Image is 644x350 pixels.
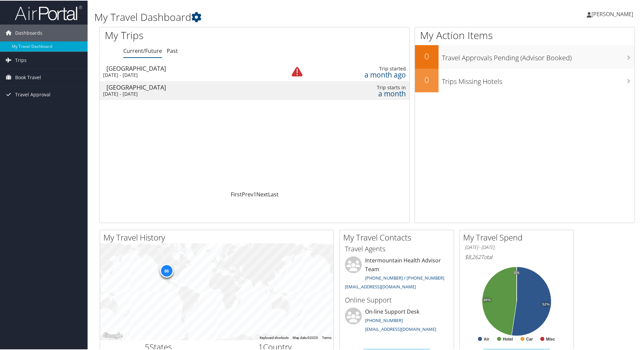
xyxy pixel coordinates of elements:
div: Trip started [317,65,406,71]
h2: My Travel Contacts [343,231,454,243]
a: 0Trips Missing Hotels [415,68,635,92]
span: $8,262 [465,253,481,260]
a: [EMAIL_ADDRESS][DOMAIN_NAME] [365,325,436,331]
h2: My Travel Spend [463,231,574,243]
span: Book Travel [15,68,41,85]
h1: My Trips [105,28,275,42]
h3: Travel Agents [345,244,449,253]
li: On-line Support Desk [342,307,452,335]
h2: My Travel History [103,231,333,243]
a: [PHONE_NUMBER] [365,317,403,323]
span: Map data ©2025 [293,335,318,339]
img: airportal-logo.png [15,4,82,20]
h6: Total [465,253,569,260]
h2: 0 [415,50,439,61]
a: Open this area in Google Maps (opens a new window) [102,331,124,340]
button: Keyboard shortcuts [260,335,289,340]
h1: My Action Items [415,28,635,42]
text: Car [526,336,533,341]
img: alert-flat-solid-warning.png [292,66,302,76]
div: [DATE] - [DATE] [103,71,272,77]
h3: Trips Missing Hotels [442,73,635,86]
div: a month [317,90,406,96]
h3: Online Support [345,295,449,304]
div: Trip starts in [317,84,406,90]
img: Google [102,331,124,340]
text: Air [484,336,489,341]
h1: My Travel Dashboard [94,9,458,24]
span: [PERSON_NAME] [591,10,633,17]
div: [GEOGRAPHIC_DATA] [106,65,275,71]
a: Prev [242,190,253,197]
span: Travel Approval [15,86,51,102]
h6: [DATE] - [DATE] [465,244,569,250]
a: Past [167,46,178,54]
li: Intermountain Health Advisor Team [342,256,452,292]
a: 1 [253,190,256,197]
a: [EMAIL_ADDRESS][DOMAIN_NAME] [345,283,416,289]
text: Misc [546,336,555,341]
a: Terms (opens in new tab) [322,335,331,339]
tspan: 48% [483,297,491,301]
a: [PHONE_NUMBER] / [PHONE_NUMBER] [365,274,444,280]
tspan: 52% [542,302,550,306]
span: Trips [15,51,27,68]
a: Current/Future [123,46,162,54]
a: First [231,190,242,197]
a: [PERSON_NAME] [587,3,640,24]
span: Dashboards [15,24,42,41]
a: Last [268,190,279,197]
tspan: 0% [514,270,519,274]
div: a month ago [317,71,406,77]
div: 86 [160,263,173,277]
h3: Travel Approvals Pending (Advisor Booked) [442,49,635,62]
a: 0Travel Approvals Pending (Advisor Booked) [415,44,635,68]
a: Next [256,190,268,197]
h2: 0 [415,73,439,85]
div: [GEOGRAPHIC_DATA] [106,84,275,90]
text: Hotel [503,336,513,341]
div: [DATE] - [DATE] [103,90,272,96]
